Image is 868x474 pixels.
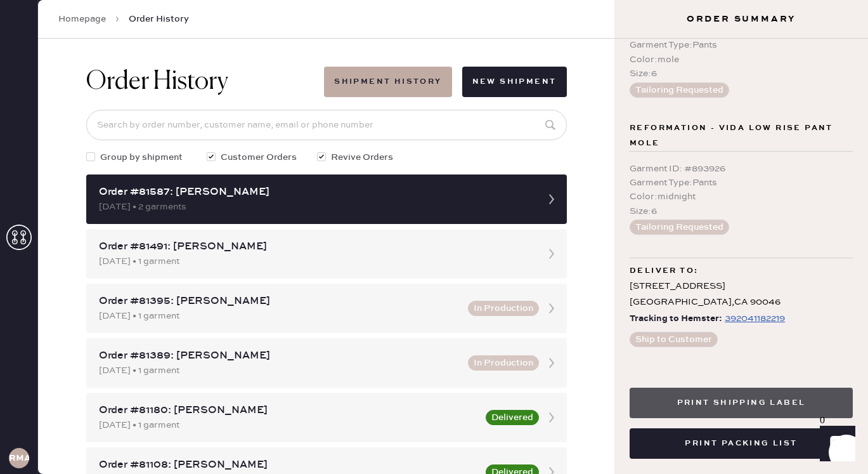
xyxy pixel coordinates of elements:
th: QTY [770,214,825,231]
button: New Shipment [462,67,567,97]
div: Customer information [41,135,825,150]
span: Customer Orders [221,150,297,164]
div: Shipment Summary [41,379,825,395]
img: logo [414,310,452,348]
img: Logo [386,267,480,277]
td: Pants - Reformation - vida low rise pant midnight - Size: 6 [127,247,770,264]
div: https://www.fedex.com/apps/fedextrack/?tracknumbers=392041182219&cntry_code=US [725,311,785,326]
div: Order #81491: [PERSON_NAME] [99,239,531,254]
td: 1 [770,231,825,247]
a: Homepage [58,13,106,25]
th: ID [41,214,127,231]
div: Order # 81587 [41,100,825,115]
div: [DATE] • 1 garment [99,254,531,268]
button: Print Shipping Label [630,388,853,418]
h3: RMA [9,454,29,463]
div: Order #81587: [PERSON_NAME] [99,185,531,200]
div: Color : mole [630,53,853,67]
td: 1 [770,247,825,264]
div: [DATE] • 2 garments [99,200,531,214]
div: Order #81108: [PERSON_NAME] [99,458,478,473]
img: logo [414,15,452,53]
input: Search by order number, customer name, email or phone number [86,110,567,140]
button: Tailoring Requested [630,220,729,235]
div: Order #81395: [PERSON_NAME] [99,294,460,309]
td: 893926 [41,247,127,264]
span: Order History [129,13,189,25]
div: Reformation [GEOGRAPHIC_DATA] [41,410,825,425]
td: 893927 [41,231,127,247]
div: Shipment #105439 [41,395,825,410]
span: Reformation - vida low rise pant mole [630,121,853,151]
iframe: Front Chat [808,417,862,471]
span: Revive Orders [331,150,393,164]
div: Garment ID : # 893926 [630,162,853,176]
button: Shipment History [324,67,451,97]
div: Order #81389: [PERSON_NAME] [99,348,460,364]
a: 392041182219 [722,311,785,327]
div: # 87406 [PERSON_NAME] [PERSON_NAME] [EMAIL_ADDRESS][DOMAIN_NAME] [41,150,825,195]
div: [STREET_ADDRESS] [GEOGRAPHIC_DATA] , CA 90046 [630,279,853,310]
div: Size : 6 [630,67,853,81]
button: Print Packing List [630,428,853,459]
button: In Production [468,355,539,371]
div: Order #81180: [PERSON_NAME] [99,403,478,418]
th: Description [127,214,770,231]
div: [DATE] • 1 garment [99,364,460,378]
td: Pants - Reformation - vida low rise pant mole - Size: 6 [127,231,770,247]
h3: Order Summary [614,13,868,25]
div: Garment Type : Pants [630,38,853,52]
div: [DATE] • 1 garment [99,309,460,323]
button: Tailoring Requested [630,82,729,98]
div: Size : 6 [630,204,853,218]
div: [DATE] • 1 garment [99,418,478,432]
div: Garment Type : Pants [630,176,853,190]
button: Delivered [486,410,539,425]
button: Ship to Customer [630,332,718,347]
h1: Order History [86,67,228,97]
div: Color : midnight [630,190,853,204]
span: Deliver to: [630,263,698,279]
button: In Production [468,301,539,316]
div: Orders In Shipment : [41,444,825,459]
span: Tracking to Hemster: [630,311,722,327]
span: Group by shipment [100,150,183,164]
a: Print Shipping Label [630,396,853,408]
div: Packing slip [41,85,825,100]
